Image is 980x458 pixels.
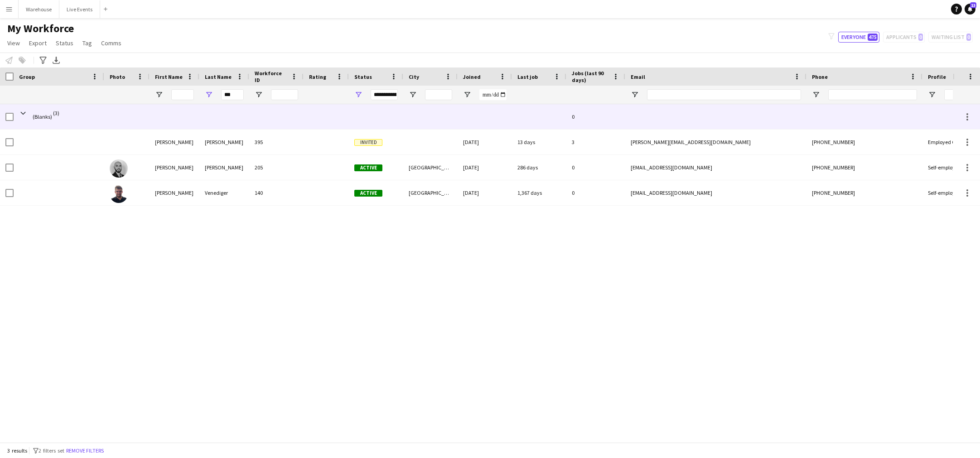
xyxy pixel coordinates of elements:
[155,91,163,99] button: Open Filter Menu
[566,130,625,154] div: 3
[354,164,382,171] span: Active
[625,130,806,154] div: [PERSON_NAME][EMAIL_ADDRESS][DOMAIN_NAME]
[82,39,92,47] span: Tag
[566,104,625,129] div: 0
[110,185,128,203] img: Frederick Venediger
[110,73,125,80] span: Photo
[7,39,20,47] span: View
[928,73,946,80] span: Profile
[625,155,806,180] div: [EMAIL_ADDRESS][DOMAIN_NAME]
[150,130,199,154] div: [PERSON_NAME]
[53,104,59,122] span: (3)
[255,91,263,99] button: Open Filter Menu
[458,180,512,205] div: [DATE]
[458,155,512,180] div: [DATE]
[205,73,232,80] span: Last Name
[458,130,512,154] div: [DATE]
[59,0,100,18] button: Live Events
[828,89,917,100] input: Phone Filter Input
[25,37,50,49] a: Export
[517,73,538,80] span: Last job
[812,73,828,80] span: Phone
[479,89,507,100] input: Joined Filter Input
[868,34,878,41] span: 475
[806,155,922,180] div: [PHONE_NUMBER]
[150,155,199,180] div: [PERSON_NAME]
[4,37,24,49] a: View
[249,130,304,154] div: 395
[631,73,645,80] span: Email
[512,180,566,205] div: 1,367 days
[354,139,382,146] span: Invited
[403,180,458,205] div: [GEOGRAPHIC_DATA]
[79,37,96,49] a: Tag
[928,91,936,99] button: Open Filter Menu
[354,190,382,197] span: Active
[221,89,244,100] input: Last Name Filter Input
[970,2,976,8] span: 13
[199,180,249,205] div: Venediger
[19,0,59,18] button: Warehouse
[271,89,298,100] input: Workforce ID Filter Input
[566,155,625,180] div: 0
[51,55,62,66] app-action-btn: Export XLSX
[512,155,566,180] div: 286 days
[409,73,419,80] span: City
[39,447,64,454] span: 2 filters set
[425,89,452,100] input: City Filter Input
[38,55,48,66] app-action-btn: Advanced filters
[463,73,481,80] span: Joined
[249,155,304,180] div: 205
[572,70,609,83] span: Jobs (last 90 days)
[150,180,199,205] div: [PERSON_NAME]
[29,39,47,47] span: Export
[409,91,417,99] button: Open Filter Menu
[199,130,249,154] div: [PERSON_NAME]
[52,37,77,49] a: Status
[625,180,806,205] div: [EMAIL_ADDRESS][DOMAIN_NAME]
[101,39,121,47] span: Comms
[56,39,73,47] span: Status
[7,22,74,35] span: My Workforce
[33,104,52,130] span: (Blanks)
[354,91,362,99] button: Open Filter Menu
[19,73,35,80] span: Group
[64,446,106,456] button: Remove filters
[199,155,249,180] div: [PERSON_NAME]
[944,89,975,100] input: Profile Filter Input
[647,89,801,100] input: Email Filter Input
[512,130,566,154] div: 13 days
[403,155,458,180] div: [GEOGRAPHIC_DATA]
[806,180,922,205] div: [PHONE_NUMBER]
[110,159,128,178] img: Dan Veneri
[354,73,372,80] span: Status
[566,180,625,205] div: 0
[631,91,639,99] button: Open Filter Menu
[309,73,326,80] span: Rating
[97,37,125,49] a: Comms
[155,73,183,80] span: First Name
[205,91,213,99] button: Open Filter Menu
[171,89,194,100] input: First Name Filter Input
[806,130,922,154] div: [PHONE_NUMBER]
[249,180,304,205] div: 140
[463,91,471,99] button: Open Filter Menu
[812,91,820,99] button: Open Filter Menu
[255,70,287,83] span: Workforce ID
[838,32,879,43] button: Everyone475
[965,4,975,14] a: 13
